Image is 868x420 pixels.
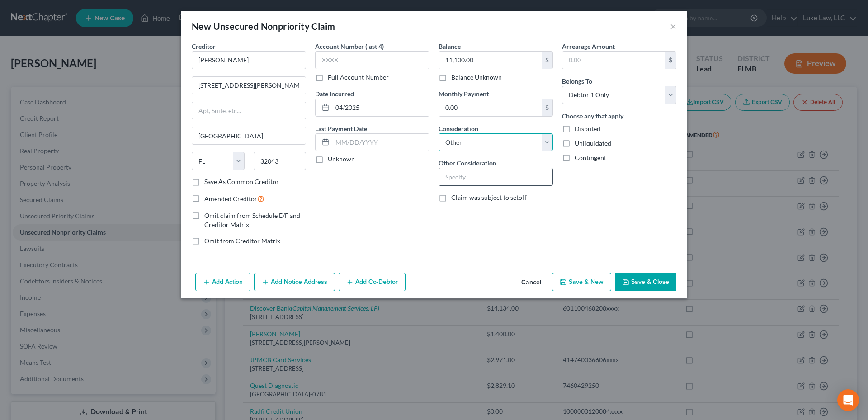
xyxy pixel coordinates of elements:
[562,52,665,69] input: 0.00
[192,51,306,69] input: Search creditor by name...
[192,42,216,50] span: Creditor
[195,273,250,292] button: Add Action
[542,52,552,69] div: $
[439,42,461,51] label: Balance
[575,125,600,132] span: Disputed
[552,273,611,292] button: Save & New
[339,273,406,292] button: Add Co-Debtor
[192,127,306,144] input: Enter city...
[439,158,496,168] label: Other Consideration
[315,42,384,51] label: Account Number (last 4)
[439,124,478,133] label: Consideration
[439,99,542,116] input: 0.00
[451,73,502,82] label: Balance Unknown
[665,52,676,69] div: $
[562,111,623,121] label: Choose any that apply
[204,195,257,203] span: Amended Creditor
[575,154,606,161] span: Contingent
[204,212,300,228] span: Omit claim from Schedule E/F and Creditor Matrix
[315,89,354,99] label: Date Incurred
[575,139,611,147] span: Unliquidated
[204,237,280,245] span: Omit from Creditor Matrix
[670,21,676,32] button: ×
[562,42,615,51] label: Arrearage Amount
[514,274,548,292] button: Cancel
[439,52,542,69] input: 0.00
[315,51,429,69] input: XXXX
[451,193,527,201] span: Claim was subject to setoff
[192,77,306,94] input: Enter address...
[332,134,429,151] input: MM/DD/YYYY
[562,77,592,85] span: Belongs To
[192,20,335,33] div: New Unsecured Nonpriority Claim
[328,73,389,82] label: Full Account Number
[439,168,552,185] input: Specify...
[204,177,279,186] label: Save As Common Creditor
[615,273,676,292] button: Save & Close
[332,99,429,116] input: MM/DD/YYYY
[192,102,306,119] input: Apt, Suite, etc...
[315,124,367,133] label: Last Payment Date
[837,389,859,411] div: Open Intercom Messenger
[328,155,355,164] label: Unknown
[542,99,552,116] div: $
[439,89,489,99] label: Monthly Payment
[254,152,307,170] input: Enter zip...
[254,273,335,292] button: Add Notice Address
